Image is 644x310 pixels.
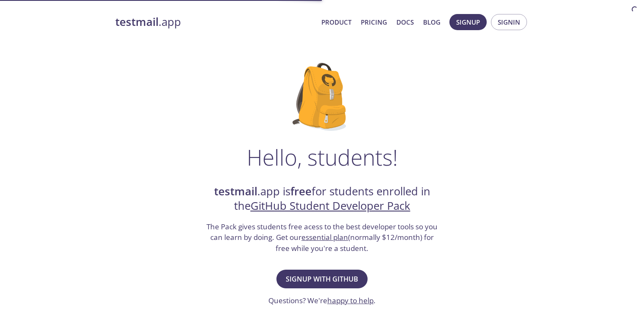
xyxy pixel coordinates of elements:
[115,15,315,29] a: testmail.app
[301,232,348,242] a: essential plan
[268,295,376,306] h3: Questions? We're .
[290,184,312,199] strong: free
[327,296,374,305] a: happy to help
[214,184,257,199] strong: testmail
[423,17,440,28] a: Blog
[251,198,410,213] a: GitHub Student Developer Pack
[206,221,439,254] h3: The Pack gives students free acess to the best developer tools so you can learn by doing. Get our...
[293,63,351,131] img: github-student-backpack.png
[396,17,414,28] a: Docs
[456,17,480,28] span: Signup
[491,14,527,30] button: Signin
[361,17,387,28] a: Pricing
[321,17,351,28] a: Product
[206,184,439,214] h2: .app is for students enrolled in the
[498,17,520,28] span: Signin
[286,273,358,285] span: Signup with GitHub
[276,270,368,288] button: Signup with GitHub
[247,144,398,170] h1: Hello, students!
[449,14,487,30] button: Signup
[115,14,159,29] strong: testmail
